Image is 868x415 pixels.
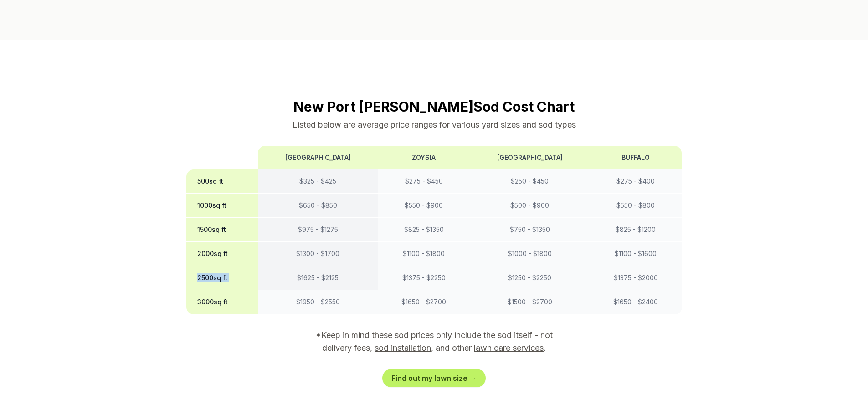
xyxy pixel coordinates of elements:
[378,266,470,290] td: $ 1375 - $ 2250
[590,194,682,218] td: $ 550 - $ 800
[590,146,682,169] th: Buffalo
[186,194,258,218] th: 1000 sq ft
[378,194,470,218] td: $ 550 - $ 900
[258,218,378,242] td: $ 975 - $ 1275
[590,169,682,194] td: $ 275 - $ 400
[186,266,258,290] th: 2500 sq ft
[378,146,470,169] th: Zoysia
[186,118,682,131] p: Listed below are average price ranges for various yard sizes and sod types
[590,218,682,242] td: $ 825 - $ 1200
[258,169,378,194] td: $ 325 - $ 425
[590,266,682,290] td: $ 1375 - $ 2000
[186,218,258,242] th: 1500 sq ft
[258,290,378,314] td: $ 1950 - $ 2550
[258,194,378,218] td: $ 650 - $ 850
[470,242,590,266] td: $ 1000 - $ 1800
[378,169,470,194] td: $ 275 - $ 450
[590,290,682,314] td: $ 1650 - $ 2400
[378,218,470,242] td: $ 825 - $ 1350
[470,146,590,169] th: [GEOGRAPHIC_DATA]
[258,146,378,169] th: [GEOGRAPHIC_DATA]
[470,218,590,242] td: $ 750 - $ 1350
[378,242,470,266] td: $ 1100 - $ 1800
[258,242,378,266] td: $ 1300 - $ 1700
[375,343,431,353] a: sod installation
[378,290,470,314] td: $ 1650 - $ 2700
[186,290,258,314] th: 3000 sq ft
[470,266,590,290] td: $ 1250 - $ 2250
[470,194,590,218] td: $ 500 - $ 900
[186,169,258,194] th: 500 sq ft
[186,242,258,266] th: 2000 sq ft
[303,329,565,354] p: *Keep in mind these sod prices only include the sod itself - not delivery fees, , and other .
[590,242,682,266] td: $ 1100 - $ 1600
[382,369,486,387] a: Find out my lawn size →
[258,266,378,290] td: $ 1625 - $ 2125
[470,290,590,314] td: $ 1500 - $ 2700
[186,98,682,115] h2: New Port [PERSON_NAME] Sod Cost Chart
[470,169,590,194] td: $ 250 - $ 450
[474,343,544,353] a: lawn care services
